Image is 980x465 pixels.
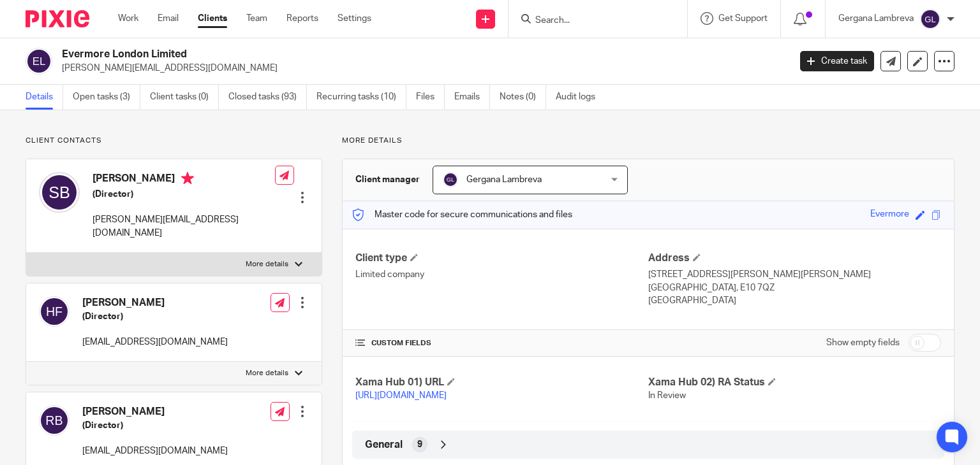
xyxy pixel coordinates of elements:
h4: Xama Hub 01) URL [355,376,648,389]
h5: (Director) [93,188,275,201]
a: Clients [198,12,227,25]
h4: Address [648,252,941,265]
a: Details [26,85,63,110]
a: Audit logs [556,85,605,110]
h5: (Director) [82,419,228,432]
a: Client tasks (0) [150,85,219,110]
h2: Evermore London Limited [62,48,637,61]
h5: (Director) [82,310,228,323]
i: Primary [181,172,194,185]
p: [EMAIL_ADDRESS][DOMAIN_NAME] [82,336,228,348]
h3: Client manager [355,173,420,186]
p: More details [246,368,288,378]
h4: [PERSON_NAME] [82,296,228,310]
img: Pixie [26,10,89,27]
p: [EMAIL_ADDRESS][DOMAIN_NAME] [82,445,228,457]
p: Limited company [355,268,648,281]
a: Team [246,12,267,25]
a: Create task [800,51,874,71]
span: Gergana Lambreva [466,175,542,184]
label: Show empty fields [826,336,900,349]
p: More details [342,136,954,146]
p: [PERSON_NAME][EMAIL_ADDRESS][DOMAIN_NAME] [93,213,275,240]
a: Closed tasks (93) [228,85,307,110]
a: Reports [286,12,318,25]
h4: [PERSON_NAME] [82,405,228,418]
a: Emails [454,85,490,110]
a: Settings [338,12,371,25]
a: Notes (0) [500,85,546,110]
a: [URL][DOMAIN_NAME] [355,391,447,400]
img: svg%3E [39,172,80,213]
a: Recurring tasks (10) [316,85,406,110]
span: General [365,438,403,452]
p: [GEOGRAPHIC_DATA], E10 7QZ [648,282,941,294]
p: Master code for secure communications and files [352,208,572,221]
a: Files [416,85,445,110]
img: svg%3E [26,48,52,75]
img: svg%3E [39,296,70,327]
p: Client contacts [26,136,322,146]
p: More details [246,259,288,269]
a: Open tasks (3) [73,85,140,110]
h4: Xama Hub 02) RA Status [648,376,941,389]
p: Gergana Lambreva [838,12,914,25]
h4: Client type [355,252,648,265]
img: svg%3E [920,9,940,29]
div: Evermore [870,208,909,222]
p: [GEOGRAPHIC_DATA] [648,294,941,307]
h4: CUSTOM FIELDS [355,338,648,348]
img: svg%3E [443,172,458,187]
a: Work [118,12,138,25]
input: Search [534,15,649,27]
span: Get Support [718,14,768,23]
p: [PERSON_NAME][EMAIL_ADDRESS][DOMAIN_NAME] [62,62,781,75]
span: 9 [417,438,422,451]
span: In Review [648,391,686,400]
a: Email [158,12,179,25]
p: [STREET_ADDRESS][PERSON_NAME][PERSON_NAME] [648,268,941,281]
img: svg%3E [39,405,70,436]
h4: [PERSON_NAME] [93,172,275,188]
